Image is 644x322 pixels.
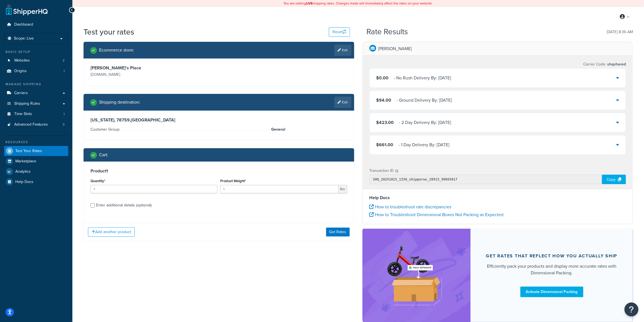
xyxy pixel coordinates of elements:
h2: Cart : [99,152,108,157]
a: Analytics [4,167,68,177]
h3: [PERSON_NAME]'s Place [90,65,217,71]
a: Help Docs [4,177,68,187]
span: Websites [14,58,30,63]
img: feature-image-dim-d40ad3071a2b3c8e08177464837368e35600d3c5e73b18a22c1e4bb210dc32ac.png [382,237,451,313]
div: - No Rush Delivery By: [DATE] [394,74,451,82]
a: How to troubleshoot rate discrepancies [369,204,452,210]
span: Origins [14,69,27,74]
span: $423.00 [376,119,394,126]
label: Product Weight* [220,179,246,183]
p: Carrier Code: [583,60,626,68]
label: Quantity* [90,179,105,183]
a: Time Slots1 [4,109,68,119]
h3: Product 1 [90,168,347,174]
li: Time Slots [4,109,68,119]
li: Origins [4,66,68,76]
a: Origins1 [4,66,68,76]
button: Open Resource Center [625,303,638,316]
span: Marketplace [15,159,36,164]
div: Get rates that reflect how you actually ship [486,253,618,259]
button: Reset [329,27,350,37]
div: - Ground Delivery By: [DATE] [397,96,452,104]
p: [DOMAIN_NAME] [90,71,217,79]
p: [PERSON_NAME] [378,45,412,53]
span: Scope: Live [14,36,34,41]
input: 0.00 [220,185,339,193]
span: 1 [63,69,65,74]
li: Websites [4,55,68,66]
span: Help Docs [15,180,33,184]
h3: [US_STATE], 78759 , [GEOGRAPHIC_DATA] [90,117,347,123]
p: [DATE] 8:36 AM [607,28,633,36]
span: Test Your Rates [15,149,42,153]
a: How to Troubleshoot Dimensional Boxes Not Packing as Expected [369,211,504,218]
span: General [270,126,285,133]
h4: Help Docs [369,194,626,201]
span: $94.00 [376,97,391,103]
div: Efficiently pack your products and display more accurate rates with Dimensional Packing. [484,263,619,276]
a: Advanced Features3 [4,119,68,130]
span: lbs [339,185,347,193]
a: Marketplace [4,156,68,166]
h2: Shipping destination : [99,100,140,105]
div: - 2 Day Delivery By: [DATE] [399,119,451,126]
a: Shipping Rules [4,99,68,109]
a: Dashboard [4,19,68,30]
span: Dashboard [14,22,33,27]
span: shqshared [606,61,626,67]
div: Resources [4,140,68,145]
div: Copy [602,175,626,184]
span: $0.00 [376,75,389,81]
span: Shipping Rules [14,101,40,106]
button: Add another product [88,227,135,237]
span: 1 [63,112,65,116]
h2: Ecommerce store : [99,48,134,53]
span: Advanced Features [14,122,48,127]
div: Manage Shipping [4,82,68,87]
input: Enter additional details (optional) [90,203,95,208]
div: Enter additional details (optional) [96,201,151,209]
p: Transaction ID [369,167,394,175]
a: Test Your Rates [4,146,68,156]
a: Edit [334,97,351,108]
div: Basic Setup [4,50,68,54]
button: Get Rates [326,228,350,236]
span: Carriers [14,91,28,96]
h2: Rate Results [366,28,408,36]
a: Edit [334,45,351,56]
a: Websites2 [4,55,68,66]
li: Advanced Features [4,119,68,130]
span: Customer Group: [90,126,121,132]
a: Carriers [4,88,68,98]
h1: Test your rates [84,26,134,37]
span: Time Slots [14,112,32,116]
input: 0 [90,185,217,193]
div: - 1 Day Delivery By: [DATE] [399,141,450,149]
span: Analytics [15,169,31,174]
span: 3 [63,122,65,127]
b: LIVE [306,1,313,6]
span: 2 [63,58,65,63]
a: Activate Dimensional Packing [520,287,583,297]
span: $661.00 [376,142,393,148]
